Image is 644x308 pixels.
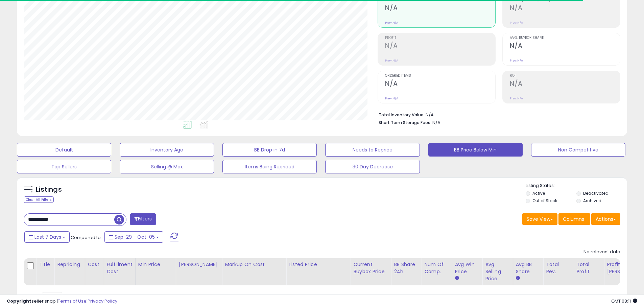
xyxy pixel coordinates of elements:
[522,213,557,225] button: Save View
[7,298,31,304] strong: Copyright
[558,213,590,225] button: Columns
[455,261,479,275] div: Avg Win Price
[510,80,620,89] h2: N/A
[379,110,615,118] li: N/A
[379,112,425,118] b: Total Inventory Value:
[120,143,214,157] button: Inventory Age
[563,216,584,222] span: Columns
[106,261,133,275] div: Fulfillment Cost
[385,80,495,89] h2: N/A
[576,261,601,275] div: Total Profit
[385,58,398,63] small: Prev: N/A
[222,258,286,285] th: The percentage added to the cost of goods (COGS) that forms the calculator for Min & Max prices.
[289,261,348,268] div: Listed Price
[222,160,317,173] button: Items Being Repriced
[385,21,398,25] small: Prev: N/A
[225,261,283,268] div: Markup on Cost
[325,160,420,173] button: 30 Day Decrease
[455,275,459,281] small: Avg Win Price.
[531,143,625,157] button: Non Competitive
[71,234,102,241] span: Compared to:
[36,185,62,194] h5: Listings
[138,261,173,268] div: Min Price
[115,234,155,240] span: Sep-29 - Oct-05
[24,196,54,203] div: Clear All Filters
[583,190,609,196] label: Deactivated
[583,249,620,255] div: No relevant data
[120,160,214,173] button: Selling @ Max
[58,298,87,304] a: Terms of Use
[222,143,317,157] button: BB Drop in 7d
[510,96,523,100] small: Prev: N/A
[130,213,156,225] button: Filters
[532,190,545,196] label: Active
[611,298,637,304] span: 2025-10-13 08:11 GMT
[583,198,601,204] label: Archived
[325,143,420,157] button: Needs to Reprice
[485,261,510,282] div: Avg Selling Price
[432,119,440,126] span: N/A
[179,261,219,268] div: [PERSON_NAME]
[34,234,61,240] span: Last 7 Days
[7,298,117,305] div: seller snap | |
[546,261,571,275] div: Total Rev.
[394,261,419,275] div: BB Share 24h.
[510,36,620,40] span: Avg. Buybox Share
[39,261,51,268] div: Title
[424,261,449,275] div: Num of Comp.
[510,74,620,78] span: ROI
[385,36,495,40] span: Profit
[385,74,495,78] span: Ordered Items
[591,213,620,225] button: Actions
[88,298,117,304] a: Privacy Policy
[385,96,398,100] small: Prev: N/A
[516,261,540,275] div: Avg BB Share
[353,261,388,275] div: Current Buybox Price
[385,4,495,13] h2: N/A
[428,143,523,157] button: BB Price Below Min
[510,58,523,63] small: Prev: N/A
[526,183,627,189] p: Listing States:
[510,21,523,25] small: Prev: N/A
[385,42,495,51] h2: N/A
[510,4,620,13] h2: N/A
[24,231,70,243] button: Last 7 Days
[104,231,163,243] button: Sep-29 - Oct-05
[17,160,111,173] button: Top Sellers
[379,120,431,125] b: Short Term Storage Fees:
[532,198,557,204] label: Out of Stock
[17,143,111,157] button: Default
[516,275,520,281] small: Avg BB Share.
[510,42,620,51] h2: N/A
[57,261,82,268] div: Repricing
[88,261,101,268] div: Cost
